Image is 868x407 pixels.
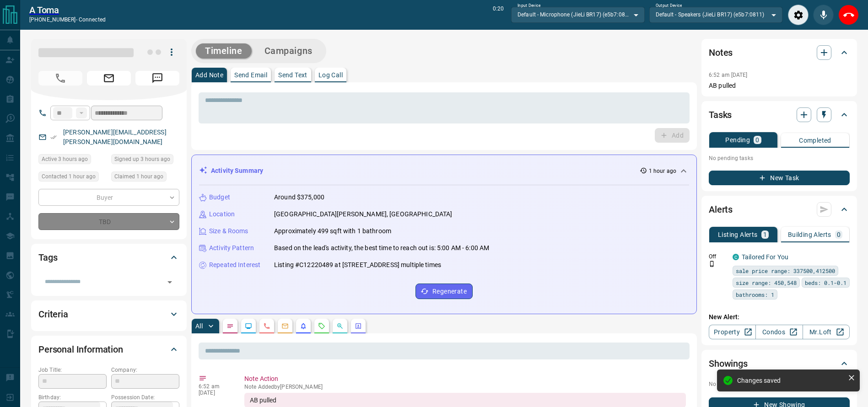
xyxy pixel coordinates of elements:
[195,72,223,78] p: Add Note
[114,172,163,181] span: Claimed 1 hour ago
[245,322,252,330] svg: Lead Browsing Activity
[709,356,748,371] h2: Showings
[755,137,759,143] p: 0
[111,366,179,374] p: Company:
[42,155,88,164] span: Active 3 hours ago
[649,167,676,175] p: 1 hour ago
[788,5,809,25] div: Audio Settings
[114,155,170,164] span: Signed up 3 hours ago
[38,366,107,374] p: Job Title:
[718,231,758,238] p: Listing Alerts
[38,250,57,265] h2: Tags
[511,7,644,22] div: Default - Microphone (JieLi BR17) (e5b7:0811)
[736,266,835,275] span: sale price range: 337500,412500
[709,104,850,126] div: Tasks
[709,45,733,60] h2: Notes
[38,213,179,230] div: TBD
[38,393,107,402] p: Birthday:
[38,307,68,321] h2: Criteria
[195,323,203,329] p: All
[709,325,756,339] a: Property
[79,16,106,23] span: connected
[274,260,441,270] p: Listing #C12220489 at [STREET_ADDRESS] multiple times
[281,322,289,330] svg: Emails
[209,243,254,253] p: Activity Pattern
[38,71,82,86] span: Call
[803,325,850,339] a: Mr.Loft
[736,290,774,299] span: bathrooms: 1
[300,322,307,330] svg: Listing Alerts
[788,231,831,238] p: Building Alerts
[709,380,850,388] p: No showings booked
[234,72,267,78] p: Send Email
[29,5,106,16] a: A Toma
[274,226,391,236] p: Approximately 499 sqft with 1 bathroom
[725,137,750,143] p: Pending
[226,322,234,330] svg: Notes
[50,134,57,140] svg: Email Verified
[38,154,107,167] div: Mon Sep 15 2025
[813,5,834,25] div: Mute
[736,278,797,287] span: size range: 450,548
[111,171,179,184] div: Mon Sep 15 2025
[709,81,850,91] p: AB pulled
[135,71,179,86] span: Message
[38,189,179,206] div: Buyer
[837,231,841,238] p: 0
[274,193,324,202] p: Around $375,000
[709,252,727,261] p: Off
[209,226,248,236] p: Size & Rooms
[63,129,167,145] a: [PERSON_NAME][EMAIL_ADDRESS][PERSON_NAME][DOMAIN_NAME]
[709,312,850,322] p: New Alert:
[709,261,715,267] svg: Push Notification Only
[244,374,686,384] p: Note Action
[805,278,846,287] span: beds: 0.1-0.1
[318,72,343,78] p: Log Call
[763,231,767,238] p: 1
[742,253,788,261] a: Tailored For You
[38,303,179,325] div: Criteria
[111,393,179,402] p: Possession Date:
[709,202,733,217] h2: Alerts
[737,377,844,384] div: Changes saved
[649,7,782,22] div: Default - Speakers (JieLi BR17) (e5b7:0811)
[336,322,344,330] svg: Opportunities
[199,390,231,396] p: [DATE]
[755,325,803,339] a: Condos
[111,154,179,167] div: Mon Sep 15 2025
[278,72,307,78] p: Send Text
[838,5,859,25] div: End Call
[255,43,322,59] button: Campaigns
[518,3,541,9] label: Input Device
[42,172,96,181] span: Contacted 1 hour ago
[709,42,850,64] div: Notes
[415,284,473,299] button: Regenerate
[38,342,123,357] h2: Personal Information
[87,71,131,86] span: Email
[199,162,689,179] div: Activity Summary1 hour ago
[274,209,452,219] p: [GEOGRAPHIC_DATA][PERSON_NAME], [GEOGRAPHIC_DATA]
[29,16,106,24] p: [PHONE_NUMBER] -
[799,137,831,144] p: Completed
[709,198,850,220] div: Alerts
[38,171,107,184] div: Mon Sep 15 2025
[244,384,686,390] p: Note Added by [PERSON_NAME]
[38,338,179,360] div: Personal Information
[709,107,732,122] h2: Tasks
[263,322,270,330] svg: Calls
[709,171,850,185] button: New Task
[274,243,489,253] p: Based on the lead's activity, the best time to reach out is: 5:00 AM - 6:00 AM
[733,254,739,260] div: condos.ca
[355,322,362,330] svg: Agent Actions
[38,246,179,268] div: Tags
[709,72,748,78] p: 6:52 am [DATE]
[211,166,263,176] p: Activity Summary
[709,353,850,375] div: Showings
[318,322,325,330] svg: Requests
[209,209,235,219] p: Location
[656,3,682,9] label: Output Device
[209,193,230,202] p: Budget
[209,260,260,270] p: Repeated Interest
[196,43,252,59] button: Timeline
